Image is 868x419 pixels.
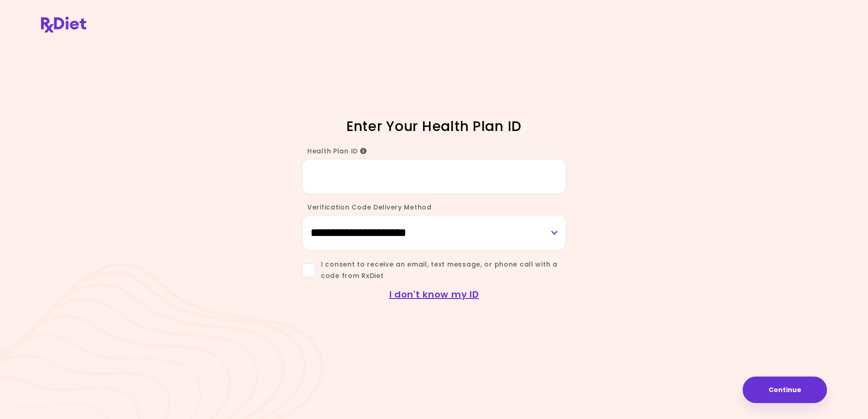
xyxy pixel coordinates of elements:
[743,377,827,403] button: Continue
[307,147,367,156] span: Health Plan ID
[360,148,367,154] i: Info
[274,117,594,135] h1: Enter Your Health Plan ID
[389,288,479,301] a: I don't know my ID
[41,16,86,32] img: RxDiet
[302,203,432,212] label: Verification Code Delivery Method
[315,259,566,282] span: I consent to receive an email, text message, or phone call with a code from RxDiet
